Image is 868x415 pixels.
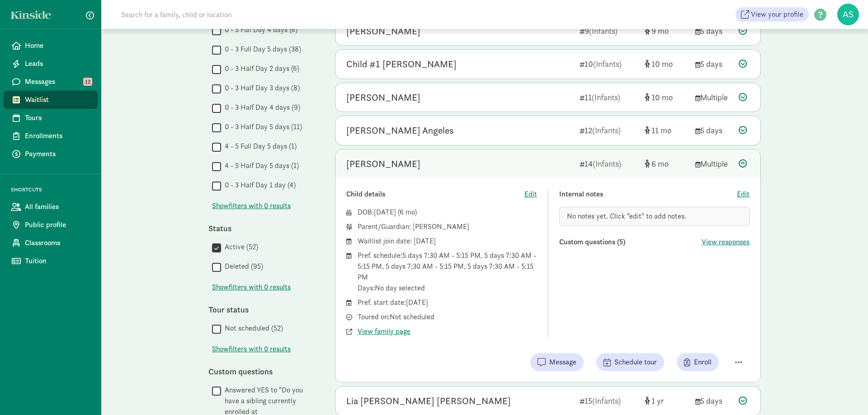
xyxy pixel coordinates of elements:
a: Tuition [4,252,98,270]
span: Tours [25,112,90,123]
div: [object Object] [645,58,688,70]
span: (Infants) [592,92,620,103]
button: Showfilters with 0 results [212,282,291,293]
a: Home [4,37,98,55]
div: 5 days [695,124,731,136]
div: Status [208,222,317,234]
span: Classrooms [25,238,90,248]
div: Toured on: Not scheduled [358,312,537,322]
span: Show filters with 0 results [212,282,291,293]
span: Tuition [25,256,90,266]
span: 1 [651,396,664,406]
span: Message [549,357,576,368]
label: 0 - 3 Half Day 4 days (9) [221,102,300,113]
div: Child details [346,189,524,200]
span: Schedule tour [614,357,657,368]
div: DOB: ( ) [358,207,537,218]
span: [DATE] [374,207,396,217]
a: Classrooms [4,234,98,252]
div: Lia Michelle Hernández Hernández [346,394,511,408]
div: Waitlist join date: [DATE] [358,236,537,247]
a: Enrollments [4,127,98,145]
a: Public profile [4,216,98,234]
div: Multiple [695,91,731,103]
div: [object Object] [645,158,688,170]
button: Enroll [677,353,719,371]
span: Home [25,40,90,51]
div: Tour status [208,303,317,316]
a: Leads [4,55,98,73]
a: Tours [4,109,98,127]
div: Pref. start date: [DATE] [358,297,537,308]
span: Public profile [25,219,90,230]
div: [object Object] [645,25,688,37]
div: 9 [580,25,637,37]
a: Waitlist [4,91,98,109]
div: 15 [580,395,637,407]
div: 5 days [695,25,731,37]
button: Edit [737,189,750,200]
a: View your profile [736,7,809,22]
span: 9 [651,26,669,36]
div: 11 [580,91,637,103]
span: Show filters with 0 results [212,344,291,354]
label: 0 - 3 Half Day 3 days (8) [221,83,300,93]
div: Custom questions (5) [559,237,702,247]
div: Arlen Healy [346,24,420,38]
span: 10 [651,59,673,69]
span: (Infants) [589,26,618,36]
span: View your profile [751,9,803,20]
button: Schedule tour [596,353,664,371]
span: (Infants) [593,59,622,69]
span: Leads [25,58,90,69]
span: (Infants) [592,125,621,135]
label: Not scheduled (52) [221,323,283,334]
label: 0 - 3 Half Day 1 day (4) [221,180,296,191]
div: Pref. schedule: 5 days 7:30 AM - 5:15 PM, 5 days 7:30 AM - 5:15 PM, 5 days 7:30 AM - 5:15 PM, 5 d... [358,250,537,294]
div: Sylvia Marcy-Nichols [346,157,420,171]
span: No notes yet. Click "edit" to add notes. [567,211,686,221]
button: View family page [358,326,410,337]
button: Showfilters with 0 results [212,201,291,211]
button: Showfilters with 0 results [212,344,291,354]
div: Victoria Chavez Angeles [346,123,454,138]
div: 10 [580,58,637,70]
span: Enrollments [25,131,90,141]
button: View responses [702,237,750,247]
span: 10 [651,92,673,103]
div: 5 days [695,58,731,70]
span: 6 [400,207,415,217]
span: 11 [651,125,671,135]
div: 12 [580,124,637,136]
span: 6 [651,159,669,169]
label: 0 - 3 Full Day 5 days (38) [221,44,301,55]
div: Custom questions [208,365,317,378]
button: Edit [524,189,537,200]
label: Deleted (95) [221,261,263,272]
div: Multiple [695,158,731,170]
span: 12 [83,78,92,86]
span: Waitlist [25,94,90,105]
label: 0 - 3 Half Day 5 days (11) [221,121,302,132]
div: Wyatt Reynolds [346,90,420,105]
a: All families [4,198,98,216]
div: Chat Widget [823,372,868,415]
a: Payments [4,145,98,163]
label: 0 - 3 Half Day 2 days (6) [221,63,299,74]
a: Messages 12 [4,73,98,91]
div: 14 [580,158,637,170]
button: Message [530,353,584,371]
label: 0 - 3 Full Day 4 days (6) [221,24,297,35]
span: (Infants) [592,396,621,406]
div: [object Object] [645,124,688,136]
span: Messages [25,76,90,87]
label: 4 - 5 Half Day 5 days (1) [221,160,299,171]
div: [object Object] [645,395,688,407]
div: Internal notes [559,189,737,200]
div: [object Object] [645,91,688,103]
span: Show filters with 0 results [212,201,291,211]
